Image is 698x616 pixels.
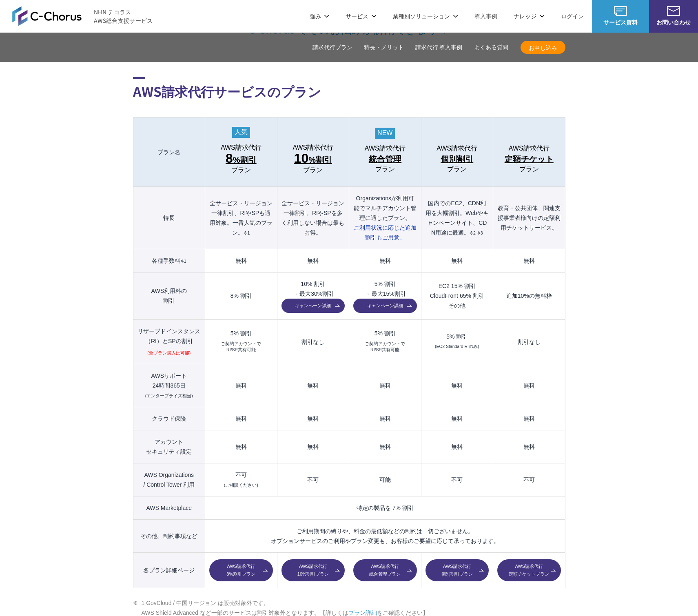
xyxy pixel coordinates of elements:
[133,249,205,273] th: 各種手数料
[133,496,205,520] th: AWS Marketplace
[493,319,565,364] td: 割引なし
[353,299,417,313] a: キャンペーン詳細
[209,144,273,174] a: AWS請求代行 8%割引 プラン
[145,393,193,398] small: (エンタープライズ相当)
[493,430,565,463] td: 無料
[133,117,205,187] th: プラン名
[226,151,233,166] span: 8
[205,187,277,249] th: 全サービス・リージョン一律割引、RIやSPも適用対象。一番人気のプラン。
[421,430,493,463] td: 無料
[277,364,349,407] td: 無料
[365,341,405,354] small: ご契約アカウントで RI/SP共有可能
[147,350,191,357] small: (全プラン購入は可能)
[224,483,258,487] small: (ご相談ください)
[415,43,463,52] a: 請求代行 導入事例
[561,12,584,20] a: ログイン
[474,43,508,52] a: よくある質問
[493,187,565,249] th: 教育・公共団体、関連支援事業者様向けの定額利用チケットサービス。
[133,463,205,496] th: AWS Organizations / Control Tower 利用
[231,166,251,174] span: プラン
[437,145,477,152] span: AWS請求代行
[425,559,489,581] a: AWS請求代行個別割引プラン
[519,166,539,173] span: プラン
[521,43,565,52] span: お申し込み
[349,407,421,430] td: 無料
[303,166,323,174] span: プラン
[421,273,493,320] td: EC2 15% 割引 CloudFront 65% 割引 その他
[277,273,349,320] td: 10% 割引 → 最大30%割引
[277,249,349,273] td: 無料
[493,463,565,496] td: 不可
[205,463,277,496] td: 不可
[281,144,345,174] a: AWS請求代行 10%割引プラン
[205,430,277,463] td: 無料
[294,151,309,166] span: 10
[277,463,349,496] td: 不可
[667,6,680,16] img: お問い合わせ
[425,334,489,339] div: 5% 割引
[421,249,493,273] td: 無料
[277,187,349,249] th: 全サービス・リージョン一律割引、RIやSPを多く利用しない場合は最もお得。
[312,43,352,52] a: 請求代行プラン
[447,166,467,173] span: プラン
[205,520,565,553] td: ご利用期間の縛りや、料金の最低額などの制約は一切ございません。 オプションサービスのご利用やプラン変更も、お客様のご要望に応じて承っております。
[349,187,421,249] th: Organizationsが利用可能でマルチアカウント管理に適したプラン。
[649,18,698,27] span: お問い合わせ
[292,144,333,151] span: AWS請求代行
[421,463,493,496] td: 不可
[349,273,421,320] td: 5% 割引 → 最大15%割引
[497,145,561,173] a: AWS請求代行 定額チケットプラン
[421,407,493,430] td: 無料
[349,249,421,273] td: 無料
[281,559,345,581] a: AWS請求代行10%割引プラン
[133,430,205,463] th: アカウント セキュリティ設定
[205,273,277,320] td: 8% 割引
[133,364,205,407] th: AWSサポート 24時間365日
[133,319,205,364] th: リザーブドインスタンス （RI）とSPの割引
[209,559,273,581] a: AWS請求代行8%割引プラン
[205,496,565,520] td: 特定の製品を 7% 割引
[425,145,489,173] a: AWS請求代行 個別割引プラン
[493,249,565,273] td: 無料
[505,153,554,166] span: 定額チケット
[133,273,205,320] th: AWS利用料の 割引
[12,6,153,26] a: AWS総合支援サービス C-Chorus NHN テコラスAWS総合支援サービス
[226,152,257,166] span: %割引
[364,43,404,52] a: 特長・メリット
[205,407,277,430] td: 無料
[349,463,421,496] td: 可能
[221,144,261,151] span: AWS請求代行
[514,12,545,20] p: ナレッジ
[133,7,565,36] p: C-Chorus でそのお悩みが解消できます！
[393,12,458,20] p: 業種別ソリューション
[421,364,493,407] td: 無料
[470,230,483,235] small: ※2 ※3
[435,343,479,350] small: (EC2 Standard RIのみ)
[353,330,417,336] div: 5% 割引
[493,273,565,320] td: 追加10%の無料枠
[205,364,277,407] td: 無料
[353,145,417,173] a: AWS請求代行 統合管理プラン
[365,145,406,152] span: AWS請求代行
[474,12,497,20] a: 導入事例
[375,166,395,173] span: プラン
[133,187,205,249] th: 特長
[310,12,329,20] p: 強み
[493,407,565,430] td: 無料
[221,341,261,354] small: ご契約アカウントで RI/SP共有可能
[209,330,273,336] div: 5% 割引
[441,153,473,166] span: 個別割引
[244,230,250,235] small: ※1
[277,407,349,430] td: 無料
[277,319,349,364] td: 割引なし
[205,249,277,273] td: 無料
[133,520,205,553] th: その他、制約事項など
[614,6,627,16] img: AWS総合支援サービス C-Chorus サービス資料
[180,259,186,264] small: ※1
[348,609,377,616] a: プラン詳細
[133,407,205,430] th: クラウド保険
[354,224,417,241] span: ご利用状況に応じた
[346,12,377,20] p: サービス
[493,364,565,407] td: 無料
[277,430,349,463] td: 無料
